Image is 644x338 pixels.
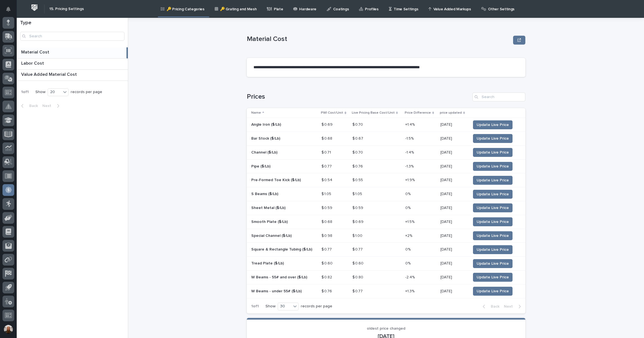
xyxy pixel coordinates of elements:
span: Back [26,104,38,108]
p: $ 0.60 [321,260,334,266]
button: Update Live Price [473,231,513,240]
tr: Special Channel ($/Lb)Special Channel ($/Lb) $ 0.98$ 0.98 $ 1.00$ 1.00 +2%+2% [DATE][DATE] Update... [247,229,525,243]
div: 20 [48,89,61,95]
p: $ 0.77 [321,163,333,169]
p: [DATE] [440,121,453,127]
span: Update Live Price [477,177,509,183]
span: Update Live Price [477,122,509,128]
input: Search [20,32,125,41]
p: W Beams - 55# and over ($/Lb) [251,274,308,280]
p: [DATE] [440,218,453,224]
button: Update Live Price [473,203,513,212]
span: Update Live Price [477,191,509,197]
p: $ 0.60 [352,260,365,266]
p: Show [35,90,45,94]
tr: S Beams ($/Lb)S Beams ($/Lb) $ 1.05$ 1.05 $ 1.05$ 1.05 0%0% [DATE][DATE] Update Live Price [247,187,525,201]
span: Update Live Price [477,233,509,239]
p: $ 0.69 [352,218,365,224]
span: oldest price changed [367,327,405,330]
button: Update Live Price [473,148,513,157]
p: [DATE] [440,191,453,196]
p: records per page [301,304,332,309]
button: Update Live Price [473,217,513,226]
tr: Smooth Plate ($/Lb)Smooth Plate ($/Lb) $ 0.68$ 0.68 $ 0.69$ 0.69 +1.5%+1.5% [DATE][DATE] Update L... [247,215,525,229]
p: $ 0.69 [321,121,334,127]
p: $ 0.77 [352,246,364,252]
p: [DATE] [440,274,453,280]
span: Update Live Price [477,150,509,155]
p: Square & Rectangle Tubing ($/Lb) [251,246,313,252]
button: Next [502,304,525,309]
p: [DATE] [440,149,453,155]
p: Live Pricing Base Cost/Unit [352,110,395,116]
span: Update Live Price [477,164,509,169]
p: -1.4% [405,149,415,155]
p: 0% [405,205,412,210]
tr: W Beams - under 55# ($/Lb)W Beams - under 55# ($/Lb) $ 0.76$ 0.76 $ 0.77$ 0.77 +1.3%+1.3% [DATE][... [247,284,525,298]
span: Update Live Price [477,136,509,141]
p: +1.4% [405,121,416,127]
p: 0% [405,191,412,196]
p: [DATE] [440,288,453,294]
p: [DATE] [440,260,453,266]
p: $ 1.05 [352,191,363,196]
span: Next [42,104,55,108]
p: -1.3% [405,163,415,169]
p: $ 0.70 [352,149,364,155]
p: Tread Plate ($/Lb) [251,260,285,266]
p: [DATE] [440,246,453,252]
button: Update Live Price [473,162,513,171]
p: [DATE] [440,232,453,238]
p: Material Cost [247,35,511,43]
p: +2% [405,232,413,238]
p: Bar Stock ($/Lb) [251,135,281,141]
p: S Beams ($/Lb) [251,191,279,196]
img: Workspace Logo [29,3,40,13]
a: Value Added Material CostValue Added Material Cost [17,70,128,81]
tr: W Beams - 55# and over ($/Lb)W Beams - 55# and over ($/Lb) $ 0.82$ 0.82 $ 0.80$ 0.80 -2.4%-2.4% [... [247,270,525,284]
button: Notifications [3,3,14,15]
button: Update Live Price [473,273,513,282]
p: Pipe ($/Lb) [251,163,272,169]
tr: Square & Rectangle Tubing ($/Lb)Square & Rectangle Tubing ($/Lb) $ 0.77$ 0.77 $ 0.77$ 0.77 0%0% [... [247,243,525,257]
p: $ 0.67 [352,135,364,141]
p: records per page [71,90,102,94]
button: Update Live Price [473,176,513,185]
tr: Channel ($/Lb)Channel ($/Lb) $ 0.71$ 0.71 $ 0.70$ 0.70 -1.4%-1.4% [DATE][DATE] Update Live Price [247,145,525,159]
span: Update Live Price [477,219,509,225]
button: Next [40,103,64,108]
button: Update Live Price [473,245,513,254]
button: Update Live Price [473,287,513,296]
p: Smooth Plate ($/Lb) [251,218,289,224]
p: $ 0.68 [321,135,333,141]
p: Pre-Formed Toe Kick ($/Lb) [251,177,302,183]
p: Name [251,110,261,116]
h1: Type [20,20,125,26]
h1: Prices [247,93,470,101]
span: Back [487,305,499,308]
p: Angle Iron ($/Lb) [251,121,282,127]
p: 1 of 1 [17,85,33,99]
p: $ 0.82 [321,274,333,280]
p: +1.9% [405,177,416,183]
p: price updated [440,110,462,116]
span: Next [504,305,516,308]
p: 1 of 1 [247,300,263,313]
p: $ 0.70 [352,121,364,127]
p: +1.5% [405,218,416,224]
button: Update Live Price [473,120,513,129]
input: Search [472,93,525,101]
p: Price Difference [405,110,431,116]
p: Value Added Material Cost [21,71,78,77]
button: Back [478,304,502,309]
p: $ 0.76 [321,288,333,294]
tr: Bar Stock ($/Lb)Bar Stock ($/Lb) $ 0.68$ 0.68 $ 0.67$ 0.67 -1.5%-1.5% [DATE][DATE] Update Live Price [247,132,525,145]
tr: Pre-Formed Toe Kick ($/Lb)Pre-Formed Toe Kick ($/Lb) $ 0.54$ 0.54 $ 0.55$ 0.55 +1.9%+1.9% [DATE][... [247,173,525,187]
p: PWI Cost/Unit [321,110,343,116]
p: -2.4% [405,274,416,280]
button: Update Live Price [473,190,513,199]
button: Back [17,103,40,108]
p: $ 0.54 [321,177,333,183]
p: $ 0.98 [321,232,333,238]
